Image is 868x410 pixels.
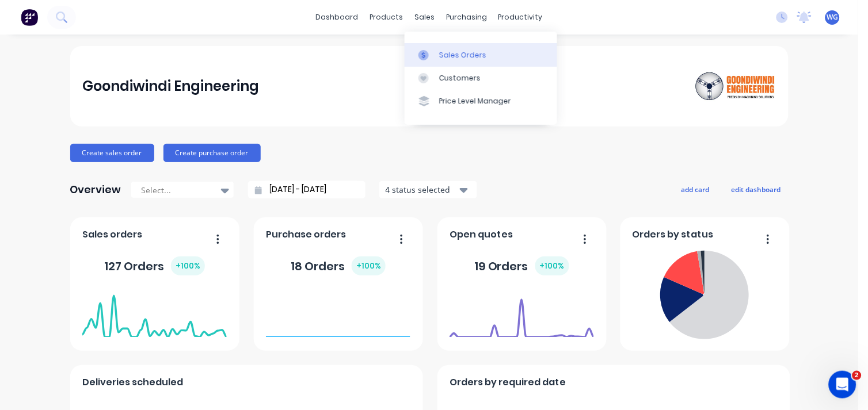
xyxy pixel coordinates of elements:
[405,43,557,66] a: Sales Orders
[171,256,205,275] div: + 100 %
[70,178,121,201] div: Overview
[291,256,386,275] div: 18 Orders
[405,67,557,90] a: Customers
[474,256,569,275] div: 19 Orders
[163,144,261,162] button: Create purchase order
[409,9,440,26] div: sales
[82,228,142,242] span: Sales orders
[852,371,862,380] span: 2
[633,228,714,242] span: Orders by status
[493,9,549,26] div: productivity
[674,182,717,197] button: add card
[829,371,856,398] iframe: Intercom live chat
[386,183,458,196] div: 4 status selected
[104,256,205,275] div: 127 Orders
[266,228,346,242] span: Purchase orders
[21,9,38,26] img: Factory
[695,66,776,107] img: Goondiwindi Engineering
[827,12,839,22] span: WG
[352,256,386,275] div: + 100 %
[439,50,486,60] div: Sales Orders
[535,256,569,275] div: + 100 %
[439,96,511,106] div: Price Level Manager
[724,182,789,197] button: edit dashboard
[379,181,477,198] button: 4 status selected
[82,75,259,98] div: Goondiwindi Engineering
[439,73,481,83] div: Customers
[364,9,409,26] div: products
[70,144,154,162] button: Create sales order
[310,9,364,26] a: dashboard
[440,9,493,26] div: purchasing
[82,375,183,389] span: Deliveries scheduled
[405,90,557,113] a: Price Level Manager
[450,228,513,242] span: Open quotes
